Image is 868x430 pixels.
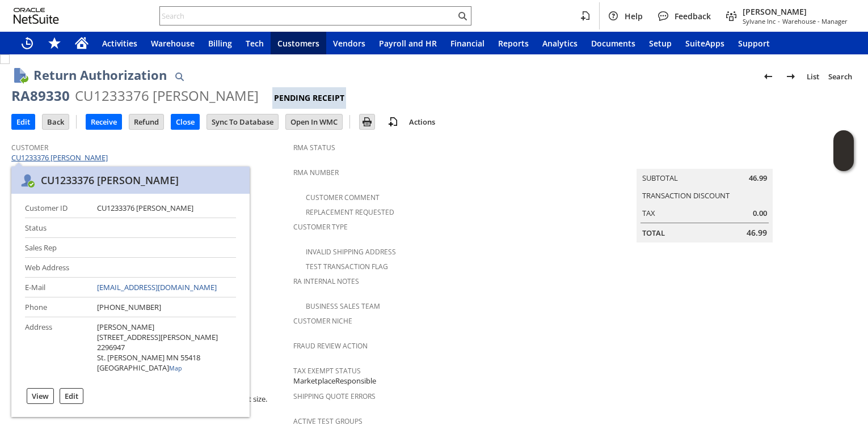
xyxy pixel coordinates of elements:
[326,32,372,54] a: Vendors
[102,38,137,49] span: Activities
[86,114,121,129] input: Receive
[97,282,217,292] a: [EMAIL_ADDRESS][DOMAIN_NAME]
[753,208,767,219] span: 0.00
[41,32,68,54] div: Shortcuts
[43,114,69,129] input: Back
[491,32,536,54] a: Reports
[584,32,642,54] a: Documents
[208,38,232,49] span: Billing
[11,143,48,152] a: Customer
[25,322,88,332] div: Address
[246,38,264,49] span: Tech
[27,388,54,404] div: View
[11,152,111,163] a: CU1233376 [PERSON_NAME]
[761,70,775,83] img: Previous
[649,38,672,49] span: Setup
[749,173,767,184] span: 46.99
[129,114,163,129] input: Refund
[25,302,88,312] div: Phone
[277,38,319,49] span: Customers
[360,115,374,129] img: Print
[743,6,848,17] span: [PERSON_NAME]
[293,391,376,401] a: Shipping Quote Errors
[25,262,88,273] div: Web Address
[293,168,339,177] a: RMA Number
[160,9,456,23] input: Search
[404,117,440,127] a: Actions
[75,87,259,105] div: CU1233376 [PERSON_NAME]
[48,36,61,50] svg: Shortcuts
[75,36,89,50] svg: Home
[306,301,380,311] a: Business Sales Team
[679,32,731,54] a: SuiteApps
[386,115,400,129] img: add-record.svg
[293,222,348,232] a: Customer Type
[456,9,469,23] svg: Search
[782,17,848,25] span: Warehouse - Manager
[372,32,444,54] a: Payroll and HR
[14,32,41,54] a: Recent Records
[151,38,195,49] span: Warehouse
[824,67,857,86] a: Search
[306,262,388,271] a: Test Transaction Flag
[738,38,770,49] span: Support
[293,316,352,326] a: Customer Niche
[833,151,854,172] span: Oracle Guided Learning Widget. To move around, please hold and drag
[60,388,83,404] div: Edit
[360,114,374,129] input: Print
[25,223,88,233] div: Status
[11,87,70,105] div: RA89330
[25,282,88,292] div: E-Mail
[144,32,201,54] a: Warehouse
[41,173,179,187] div: CU1233376 [PERSON_NAME]
[14,8,59,24] svg: logo
[444,32,491,54] a: Financial
[536,32,584,54] a: Analytics
[25,203,88,213] div: Customer ID
[171,114,199,129] input: Close
[642,228,665,238] a: Total
[778,17,780,25] span: -
[542,38,578,49] span: Analytics
[833,130,854,171] iframe: Click here to launch Oracle Guided Learning Help Panel
[293,376,376,386] span: MarketplaceResponsible
[784,70,798,83] img: Next
[97,203,193,213] div: CU1233376 [PERSON_NAME]
[12,114,35,129] input: Edit
[172,70,186,83] img: Quick Find
[333,38,365,49] span: Vendors
[450,38,484,49] span: Financial
[239,32,271,54] a: Tech
[33,66,167,84] h1: Return Authorization
[271,32,326,54] a: Customers
[25,242,88,253] div: Sales Rep
[95,32,144,54] a: Activities
[201,32,239,54] a: Billing
[498,38,529,49] span: Reports
[272,87,346,109] div: Pending Receipt
[293,416,363,426] a: Active Test Groups
[731,32,777,54] a: Support
[306,193,380,202] a: Customer Comment
[68,32,95,54] a: Home
[625,11,643,22] span: Help
[306,207,394,217] a: Replacement Requested
[293,143,335,152] a: RMA Status
[743,17,776,25] span: Sylvane Inc
[642,190,730,201] a: Transaction Discount
[65,391,78,401] label: Edit
[207,114,278,129] input: Sync To Database
[286,114,342,129] input: Open In WMC
[591,38,635,49] span: Documents
[747,227,767,239] span: 46.99
[642,208,655,218] a: Tax
[32,391,49,401] label: View
[306,247,396,257] a: Invalid Shipping Address
[802,67,824,86] a: List
[20,36,34,50] svg: Recent Records
[642,173,678,183] a: Subtotal
[293,341,368,351] a: Fraud Review Action
[642,32,679,54] a: Setup
[685,38,724,49] span: SuiteApps
[293,276,359,286] a: RA Internal Notes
